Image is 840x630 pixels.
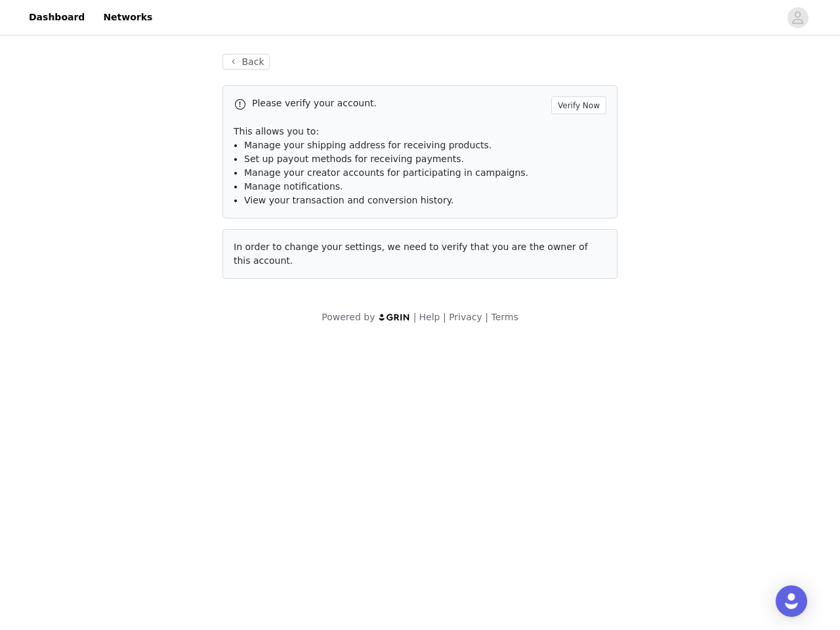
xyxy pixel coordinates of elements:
[791,7,804,28] div: avatar
[244,181,343,192] span: Manage notifications.
[21,3,93,32] a: Dashboard
[252,96,546,110] p: Please verify your account.
[419,312,440,322] a: Help
[443,312,446,322] span: |
[244,195,453,205] span: View your transaction and conversion history.
[234,125,606,138] p: This allows you to:
[485,312,488,322] span: |
[322,312,375,322] span: Powered by
[244,154,464,164] span: Set up payout methods for receiving payments.
[413,312,417,322] span: |
[244,140,492,150] span: Manage your shipping address for receiving products.
[551,96,606,114] button: Verify Now
[222,54,270,70] button: Back
[491,312,518,322] a: Terms
[95,3,160,32] a: Networks
[244,167,528,178] span: Manage your creator accounts for participating in campaigns.
[378,313,411,322] img: logo
[449,312,482,322] a: Privacy
[234,241,588,266] span: In order to change your settings, we need to verify that you are the owner of this account.
[776,585,807,617] div: Open Intercom Messenger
